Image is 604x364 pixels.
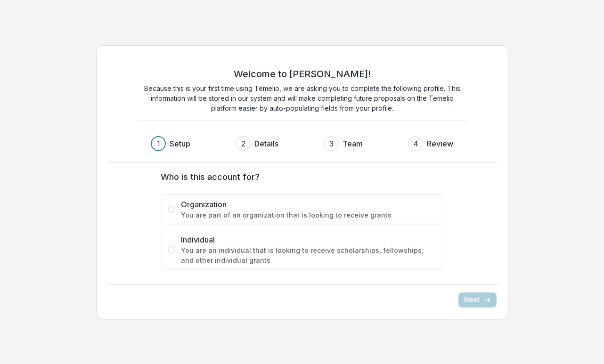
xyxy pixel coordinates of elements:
[241,138,245,149] div: 2
[343,138,363,149] h3: Team
[181,210,436,220] span: You are part of an organization that is looking to receive grants
[170,138,190,149] h3: Setup
[151,136,453,151] div: Progress
[413,138,418,149] div: 4
[458,292,497,307] button: Next
[254,138,278,149] h3: Details
[181,234,436,245] span: Individual
[157,138,160,149] div: 1
[181,199,436,210] span: Organization
[161,170,438,183] label: Who is this account for?
[234,68,371,80] h2: Welcome to [PERSON_NAME]!
[181,245,436,265] span: You are an individual that is looking to receive scholarships, fellowships, and other individual ...
[329,138,334,149] div: 3
[137,83,467,113] p: Because this is your first time using Temelio, we are asking you to complete the following profil...
[427,138,453,149] h3: Review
